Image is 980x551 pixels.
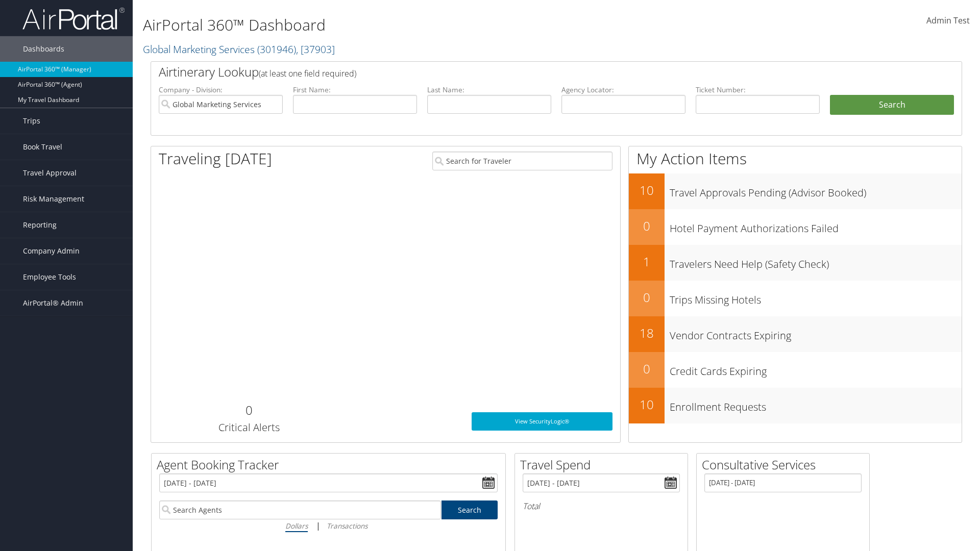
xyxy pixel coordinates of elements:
h2: Agent Booking Tracker [157,456,505,473]
a: Search [442,500,498,519]
a: Admin Test [926,5,970,37]
span: Reporting [23,212,57,238]
a: View SecurityLogic® [472,412,612,431]
a: 0Credit Cards Expiring [629,352,962,388]
h1: My Action Items [629,148,962,169]
h2: 0 [159,402,339,419]
h3: Vendor Contracts Expiring [670,323,962,343]
h2: Travel Spend [520,456,688,473]
a: 10Travel Approvals Pending (Advisor Booked) [629,173,962,209]
span: Trips [23,108,40,134]
img: airportal-logo.png [22,7,125,31]
h2: Airtinerary Lookup [159,63,887,81]
i: Dollars [285,521,308,531]
span: Company Admin [23,238,80,264]
h2: 10 [629,182,665,199]
h3: Critical Alerts [159,420,339,435]
a: 18Vendor Contracts Expiring [629,316,962,352]
h3: Enrollment Requests [670,395,962,414]
div: | [159,519,498,532]
h2: 0 [629,217,665,235]
label: Agency Locator: [561,85,685,95]
h2: Consultative Services [702,456,869,473]
span: Employee Tools [23,264,76,290]
a: Global Marketing Services [143,42,335,56]
span: , [ 37903 ] [296,42,335,56]
h2: 0 [629,289,665,306]
h3: Hotel Payment Authorizations Failed [670,216,962,236]
span: (at least one field required) [259,68,356,79]
span: Admin Test [926,15,970,26]
h2: 1 [629,253,665,270]
a: 10Enrollment Requests [629,388,962,423]
h2: 10 [629,396,665,413]
h2: 0 [629,360,665,378]
label: First Name: [293,85,417,95]
a: 0Hotel Payment Authorizations Failed [629,209,962,245]
span: Dashboards [23,36,64,62]
h1: AirPortal 360™ Dashboard [143,14,694,36]
h3: Travel Approvals Pending (Advisor Booked) [670,181,962,200]
input: Search for Traveler [432,152,612,170]
span: Book Travel [23,134,62,160]
span: Risk Management [23,186,84,212]
span: Travel Approval [23,160,77,186]
button: Search [830,95,954,115]
a: 1Travelers Need Help (Safety Check) [629,245,962,281]
i: Transactions [327,521,367,531]
label: Last Name: [427,85,551,95]
a: 0Trips Missing Hotels [629,281,962,316]
h3: Travelers Need Help (Safety Check) [670,252,962,271]
label: Ticket Number: [696,85,820,95]
h6: Total [523,500,680,512]
h1: Traveling [DATE] [159,148,272,169]
span: ( 301946 ) [257,42,296,56]
h3: Credit Cards Expiring [670,359,962,379]
label: Company - Division: [159,85,283,95]
h2: 18 [629,324,665,342]
span: AirPortal® Admin [23,290,83,316]
input: Search Agents [159,500,441,519]
h3: Trips Missing Hotels [670,288,962,307]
